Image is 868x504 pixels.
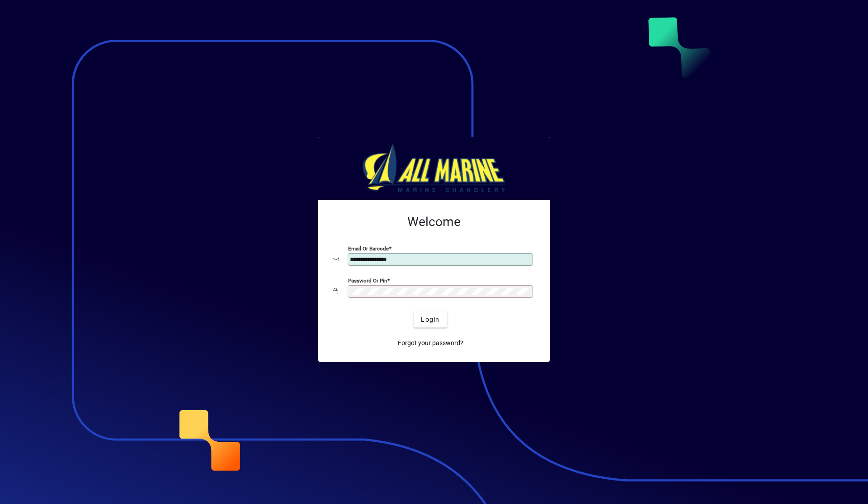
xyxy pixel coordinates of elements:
[414,311,447,328] button: Login
[421,315,439,324] span: Login
[348,277,387,284] mat-label: Password or Pin
[333,214,535,230] h2: Welcome
[348,245,389,252] mat-label: Email or Barcode
[394,335,467,351] a: Forgot your password?
[398,338,463,348] span: Forgot your password?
